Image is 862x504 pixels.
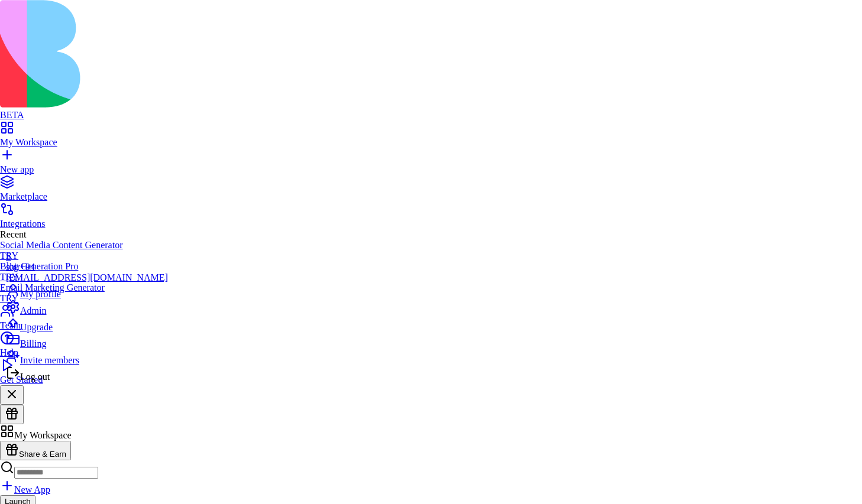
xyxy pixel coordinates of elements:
div: shir+94 [6,262,168,272]
span: Admin [20,305,46,316]
span: S [6,251,11,261]
span: Billing [20,339,46,349]
a: Billing [6,333,168,349]
div: [EMAIL_ADDRESS][DOMAIN_NAME] [6,272,168,283]
a: Sshir+94[EMAIL_ADDRESS][DOMAIN_NAME] [6,251,168,283]
a: Admin [6,300,168,316]
a: My profile [6,283,168,300]
a: Invite members [6,349,168,366]
span: Invite members [20,355,79,365]
span: My profile [20,289,61,299]
span: Upgrade [20,322,53,332]
a: Upgrade [6,316,168,333]
span: Log out [20,372,50,382]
